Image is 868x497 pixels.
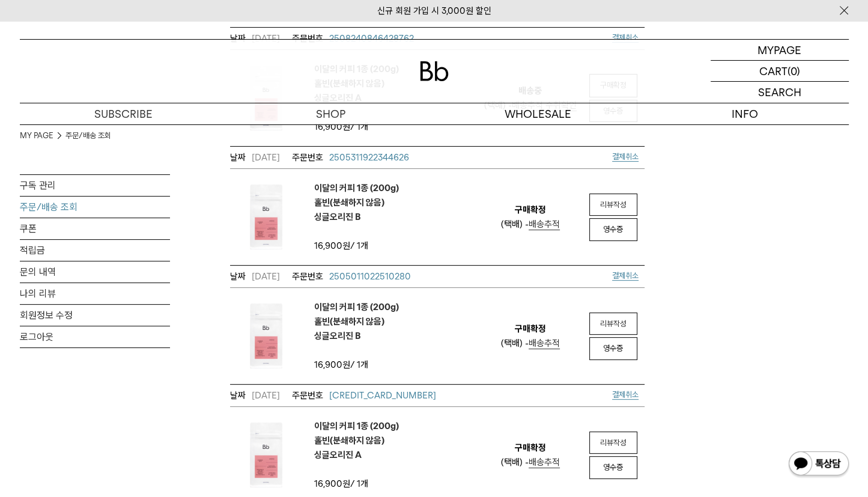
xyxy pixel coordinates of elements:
p: MYPAGE [757,40,801,60]
img: 이달의 커피 [230,419,302,491]
span: 2505011022510280 [329,271,411,282]
a: 쿠폰 [20,218,170,239]
span: 배송추적 [529,338,560,349]
td: / 1개 [314,477,416,491]
em: 리뷰작성 [600,200,627,209]
span: 영수증 [603,225,623,234]
em: [DATE] [230,150,280,165]
td: / 1개 [314,358,416,372]
a: 주문/배송 조회 [65,130,111,142]
em: 이달의 커피 1종 (200g) 홀빈(분쇄하지 않음) 싱글오리진 B [314,181,399,224]
p: INFO [642,103,849,124]
em: 리뷰작성 [600,438,627,447]
img: 이달의 커피 [230,181,302,253]
a: [CREDIT_CARD_NUMBER] [292,388,436,403]
span: 2505311922344626 [329,152,409,163]
td: / 1개 [314,120,416,134]
a: 문의 내역 [20,261,170,282]
em: [DATE] [230,388,280,403]
p: (0) [788,61,800,81]
a: 영수증 [589,337,637,360]
em: 구매확정 [515,203,546,217]
a: 2505311922344626 [292,150,409,165]
a: MYPAGE [711,40,849,61]
a: 리뷰작성 [589,431,637,454]
div: (택배) - [501,217,560,231]
span: 배송추적 [529,219,560,230]
a: CART (0) [711,61,849,82]
a: 리뷰작성 [589,313,637,335]
a: 이달의 커피 1종 (200g)홀빈(분쇄하지 않음)싱글오리진 A [314,419,399,462]
a: 결제취소 [612,390,639,400]
span: 결제취소 [612,152,639,161]
a: 적립금 [20,240,170,261]
a: SHOP [227,103,434,124]
a: 구독 관리 [20,175,170,196]
span: 결제취소 [612,390,639,399]
strong: 16,900원 [314,359,350,370]
em: 리뷰작성 [600,319,627,328]
img: 이달의 커피 [230,300,302,372]
p: CART [759,61,788,81]
em: [DATE] [230,269,280,284]
a: 영수증 [589,218,637,241]
a: 나의 리뷰 [20,283,170,304]
a: SUBSCRIBE [20,103,227,124]
strong: 16,900원 [314,478,350,489]
strong: 16,900원 [314,121,350,132]
span: 영수증 [603,463,623,472]
td: / 1개 [314,239,416,253]
a: 결제취소 [612,152,639,162]
em: 이달의 커피 1종 (200g) 홀빈(분쇄하지 않음) 싱글오리진 A [314,419,399,462]
span: 결제취소 [612,271,639,280]
a: 배송추적 [529,219,560,230]
a: 리뷰작성 [589,194,637,216]
a: 이달의 커피 1종 (200g)홀빈(분쇄하지 않음)싱글오리진 B [314,300,399,343]
span: 배송추적 [529,457,560,468]
span: 영수증 [603,344,623,353]
a: 영수증 [589,456,637,479]
em: 이달의 커피 1종 (200g) 홀빈(분쇄하지 않음) 싱글오리진 B [314,300,399,343]
img: 카카오톡 채널 1:1 채팅 버튼 [788,450,850,479]
img: 로고 [420,61,449,81]
a: 회원정보 수정 [20,305,170,326]
p: SEARCH [758,82,801,103]
a: 신규 회원 가입 시 3,000원 할인 [377,5,491,16]
a: 로그아웃 [20,326,170,347]
em: 구매확정 [515,322,546,336]
a: 배송추적 [529,338,560,349]
em: 구매확정 [515,441,546,455]
a: 결제취소 [612,271,639,281]
a: 배송추적 [529,457,560,468]
a: 이달의 커피 1종 (200g)홀빈(분쇄하지 않음)싱글오리진 B [314,181,399,224]
strong: 16,900원 [314,240,350,251]
div: (택배) - [501,455,560,469]
a: 2505011022510280 [292,269,411,284]
p: WHOLESALE [434,103,642,124]
a: MY PAGE [20,130,53,142]
div: (택배) - [501,336,560,350]
span: [CREDIT_CARD_NUMBER] [329,390,436,401]
a: 주문/배송 조회 [20,197,170,218]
